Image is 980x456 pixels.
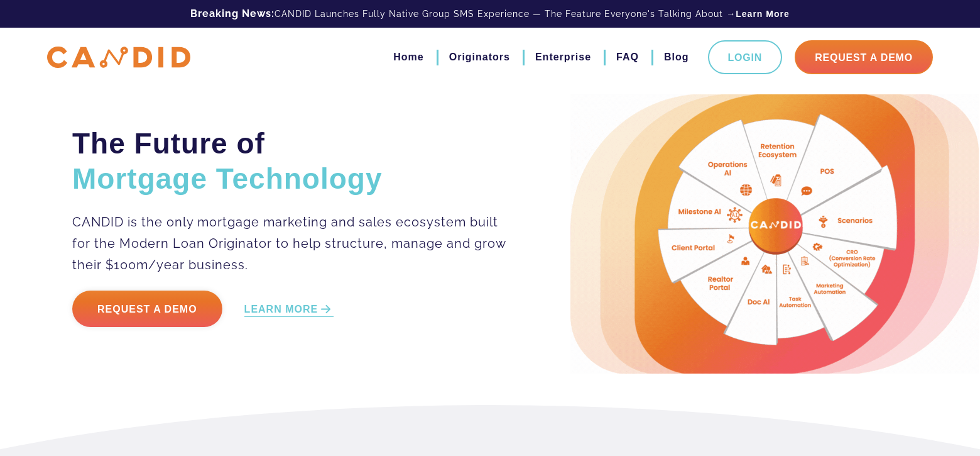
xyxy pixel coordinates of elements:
span: Mortgage Technology [72,162,383,195]
a: Originators [449,47,510,68]
b: Breaking News: [190,8,275,19]
h2: The Future of [72,126,508,196]
a: Request A Demo [795,40,933,74]
a: Request a Demo [72,291,222,327]
img: Candid Hero Image [570,94,979,374]
a: Login [708,40,783,74]
a: LEARN MORE [244,303,334,317]
img: CANDID APP [47,47,190,69]
p: CANDID is the only mortgage marketing and sales ecosystem built for the Modern Loan Originator to... [72,211,508,275]
a: Blog [664,47,689,68]
a: Home [393,47,423,68]
a: Learn More [736,8,789,20]
a: FAQ [616,47,639,68]
a: Enterprise [535,47,591,68]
